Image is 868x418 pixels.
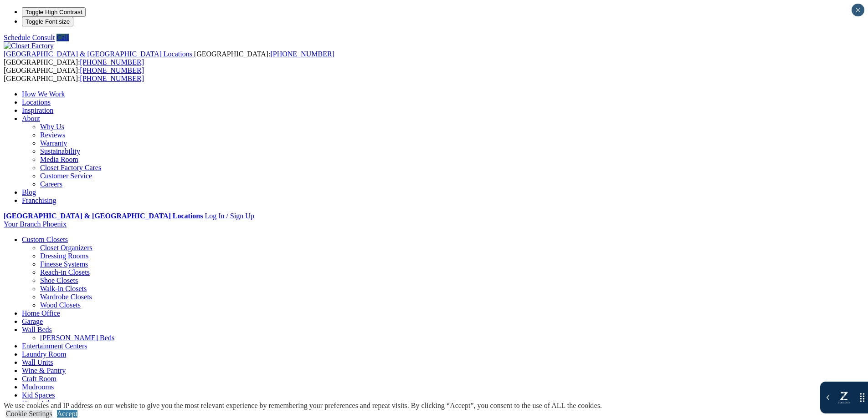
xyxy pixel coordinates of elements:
span: Toggle Font size [26,18,70,25]
a: Careers [40,180,62,188]
a: Wall Beds [22,326,52,333]
a: Craft Room [22,375,56,383]
a: Blog [22,188,36,196]
a: [PERSON_NAME] Beds [40,334,114,342]
a: Warranty [40,139,67,147]
a: Mudrooms [22,383,54,391]
a: Dressing Rooms [40,252,88,260]
button: Close [852,4,864,16]
a: [PHONE_NUMBER] [80,66,144,74]
a: Sustainability [40,147,80,155]
button: Toggle Font size [22,17,73,26]
div: We use cookies and IP address on our website to give you the most relevant experience by remember... [4,402,602,410]
a: Closet Factory Cares [40,164,101,171]
a: Customer Service [40,172,92,180]
a: Log In / Sign Up [205,212,254,220]
a: Locations [22,98,51,106]
a: Walk-in Closets [40,285,87,292]
a: Wood Closets [40,301,81,309]
a: Reach-in Closets [40,268,90,276]
a: Schedule Consult [4,34,55,41]
a: Home Library [22,399,63,407]
a: Wine & Pantry [22,367,66,374]
span: [GEOGRAPHIC_DATA]: [GEOGRAPHIC_DATA]: [4,66,144,82]
img: Closet Factory [4,42,54,50]
a: Wall Units [22,358,53,366]
a: Custom Closets [22,236,68,243]
a: Closet Organizers [40,244,92,252]
span: [GEOGRAPHIC_DATA]: [GEOGRAPHIC_DATA]: [4,50,334,66]
button: Toggle High Contrast [22,7,86,17]
a: [PHONE_NUMBER] [270,50,334,58]
a: Laundry Room [22,350,66,358]
a: Franchising [22,196,56,204]
a: Your Branch Phoenix [4,220,67,228]
a: Garage [22,317,43,325]
span: Your Branch [4,220,41,228]
a: [PHONE_NUMBER] [80,75,144,82]
a: Call [56,34,69,41]
a: [GEOGRAPHIC_DATA] & [GEOGRAPHIC_DATA] Locations [4,212,203,220]
a: Media Room [40,156,78,163]
a: How We Work [22,90,65,98]
a: Cookie Settings [6,410,52,418]
a: Inspiration [22,106,53,114]
a: Home Office [22,309,60,317]
a: Entertainment Centers [22,342,87,350]
span: Toggle High Contrast [26,9,82,15]
span: Phoenix [42,220,66,228]
a: Why Us [40,123,64,131]
a: [PHONE_NUMBER] [80,58,144,66]
a: Wardrobe Closets [40,293,92,301]
a: Shoe Closets [40,277,78,284]
a: Finesse Systems [40,260,88,268]
a: Kid Spaces [22,391,55,399]
a: Accept [57,410,77,418]
a: Reviews [40,131,65,139]
a: About [22,115,40,122]
span: [GEOGRAPHIC_DATA] & [GEOGRAPHIC_DATA] Locations [4,50,192,58]
a: [GEOGRAPHIC_DATA] & [GEOGRAPHIC_DATA] Locations [4,50,194,58]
